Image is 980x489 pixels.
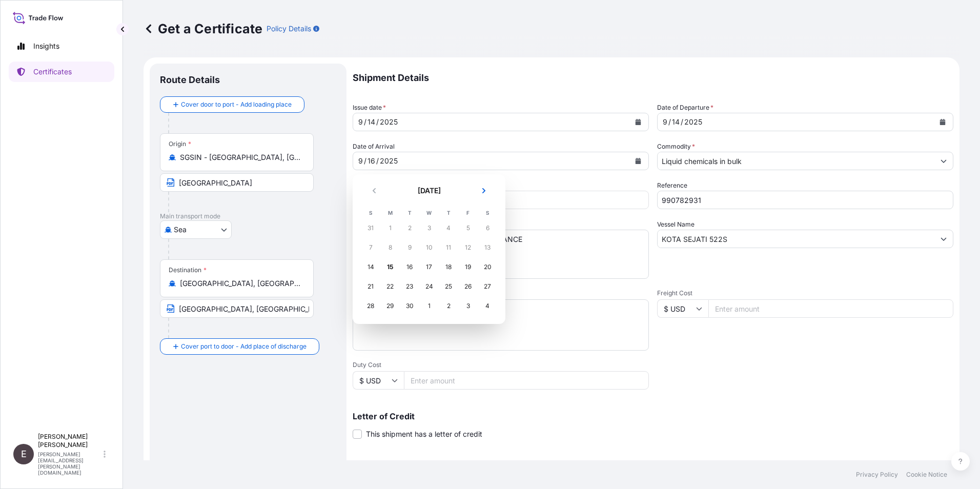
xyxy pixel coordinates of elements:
[21,449,27,459] span: E
[366,155,376,167] div: day,
[33,67,72,77] p: Certificates
[353,361,649,369] span: Duty Cost
[400,219,419,237] div: Tuesday, September 2, 2025
[380,207,400,218] th: M
[683,116,703,128] div: year,
[657,103,713,113] span: Date of Departure
[381,277,399,296] div: Monday, September 22, 2025
[353,174,505,324] section: Calendar
[400,207,419,218] th: T
[439,238,458,257] div: Thursday, September 11, 2025
[419,207,439,218] th: W
[353,412,953,420] p: Letter of Credit
[361,297,380,315] div: Sunday, September 28, 2025
[473,182,495,199] button: Next
[381,297,399,315] div: Monday, September 29, 2025
[934,230,953,248] button: Show suggestions
[361,207,380,218] th: S
[439,219,458,237] div: Thursday, September 4, 2025
[404,191,649,209] input: Enter amount
[420,258,438,276] div: Wednesday, September 17, 2025
[657,191,953,209] input: Enter booking reference
[439,297,458,315] div: Thursday, October 2, 2025
[459,297,477,315] div: Friday, October 3, 2025
[180,152,301,162] input: Origin
[439,277,458,296] div: Thursday, September 25, 2025
[478,297,497,315] div: Saturday, October 4, 2025
[400,238,419,257] div: Tuesday, September 9, 2025
[160,220,232,239] button: Select transport
[478,238,497,257] div: Saturday, September 13, 2025
[459,219,477,237] div: Friday, September 5, 2025
[856,471,898,479] a: Privacy Policy
[357,155,364,167] div: month,
[361,182,497,316] div: September 2025
[169,140,191,148] div: Origin
[160,212,336,220] p: Main transport mode
[9,62,114,82] a: Certificates
[662,116,668,128] div: month,
[478,219,497,237] div: Saturday, September 6, 2025
[361,238,380,257] div: Sunday, September 7, 2025
[657,141,695,152] label: Commodity
[160,299,314,318] input: Text to appear on certificate
[439,258,458,276] div: Thursday, September 18, 2025
[459,238,477,257] div: Friday, September 12, 2025
[353,103,386,113] span: Issue date
[33,41,59,51] p: Insights
[657,289,953,297] span: Freight Cost
[668,116,671,128] div: /
[657,180,687,191] label: Reference
[478,277,497,296] div: Saturday, September 27, 2025
[267,24,311,34] p: Policy Details
[459,277,477,296] div: Friday, September 26, 2025
[404,371,649,390] input: Enter amount
[144,21,262,37] p: Get a Certificate
[353,64,953,92] p: Shipment Details
[420,219,438,237] div: Wednesday, September 3, 2025
[361,207,497,316] table: September 2025
[38,451,101,476] p: [PERSON_NAME][EMAIL_ADDRESS][PERSON_NAME][DOMAIN_NAME]
[630,153,646,169] button: Calendar
[458,207,478,218] th: F
[376,155,379,167] div: /
[658,230,934,248] input: Type to search vessel name or IMO
[364,116,366,128] div: /
[174,225,187,235] span: Sea
[657,219,695,230] label: Vessel Name
[381,258,399,276] div: Today, Monday, September 15, 2025
[934,114,951,130] button: Calendar
[9,36,114,56] a: Insights
[376,116,379,128] div: /
[630,114,646,130] button: Calendar
[478,258,497,276] div: Saturday, September 20, 2025
[906,471,947,479] a: Cookie Notice
[181,341,307,352] span: Cover port to door - Add place of discharge
[400,258,419,276] div: Tuesday, September 16, 2025 selected
[160,338,319,355] button: Cover port to door - Add place of discharge
[363,182,385,199] button: Previous
[478,207,497,218] th: S
[671,116,681,128] div: day,
[180,278,301,289] input: Destination
[160,173,314,192] input: Text to appear on certificate
[160,74,220,86] p: Route Details
[169,266,207,274] div: Destination
[392,186,466,196] h2: [DATE]
[357,116,364,128] div: month,
[420,297,438,315] div: Wednesday, October 1, 2025
[160,96,304,113] button: Cover door to port - Add loading place
[934,152,953,170] button: Show suggestions
[361,277,380,296] div: Sunday, September 21, 2025
[420,238,438,257] div: Wednesday, September 10, 2025
[658,152,934,170] input: Type to search commodity
[364,155,366,167] div: /
[379,155,399,167] div: year,
[400,297,419,315] div: Tuesday, September 30, 2025
[708,299,953,318] input: Enter amount
[366,116,376,128] div: day,
[181,99,292,110] span: Cover door to port - Add loading place
[353,141,395,152] span: Date of Arrival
